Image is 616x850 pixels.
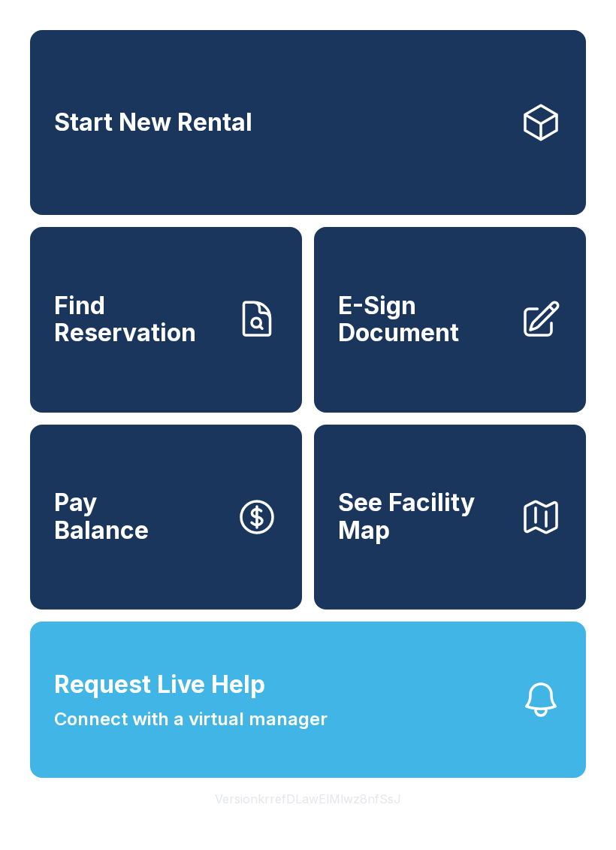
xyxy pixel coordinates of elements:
span: Find Reservation [54,292,224,347]
a: Start New Rental [30,30,586,215]
span: Connect with a virtual manager [54,706,328,733]
span: E-Sign Document [338,292,508,347]
button: PayBalance [30,425,302,610]
button: VersionkrrefDLawElMlwz8nfSsJ [203,778,413,820]
a: Find Reservation [30,227,302,412]
span: See Facility Map [338,489,508,544]
button: See Facility Map [314,425,586,610]
span: Start New Rental [54,109,252,137]
button: Request Live HelpConnect with a virtual manager [30,622,586,778]
a: E-Sign Document [314,227,586,412]
span: Pay Balance [54,489,149,544]
span: Request Live Help [54,667,265,703]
